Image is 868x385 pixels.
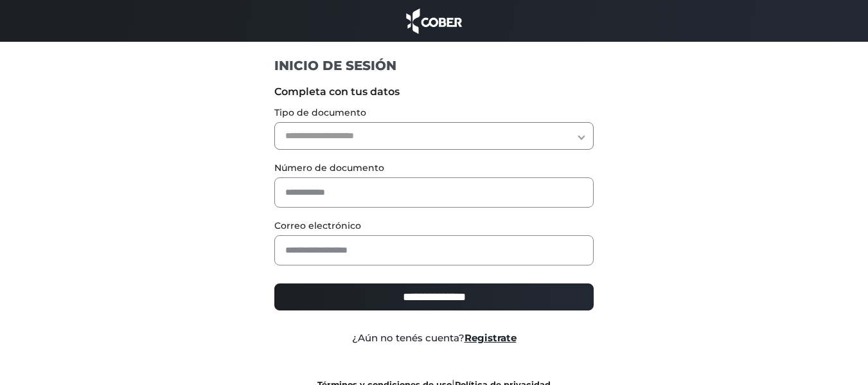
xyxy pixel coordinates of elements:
[274,57,594,74] h1: INICIO DE SESIÓN
[465,332,517,344] a: Registrate
[274,161,594,175] label: Número de documento
[265,331,603,346] div: ¿Aún no tenés cuenta?
[274,219,594,233] label: Correo electrónico
[274,84,594,100] label: Completa con tus datos
[403,6,466,35] img: cober_marca.png
[274,106,594,120] label: Tipo de documento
